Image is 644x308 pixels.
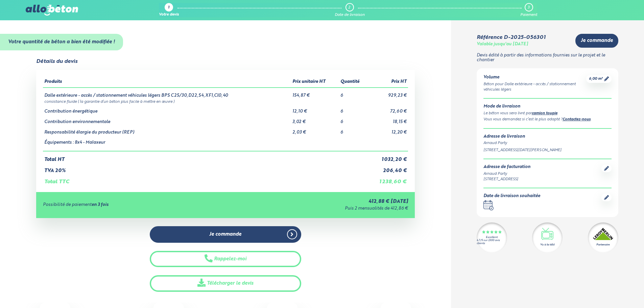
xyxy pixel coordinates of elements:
div: Le béton vous sera livré par [483,111,612,117]
td: consistance fluide ( la garantie d’un béton plus facile à mettre en œuvre ) [43,98,408,104]
td: Contribution énergétique [43,104,291,114]
td: 3,02 € [291,114,339,125]
div: Date de livraison [335,13,365,17]
div: Vous vous demandez si c’est le plus adapté ? . [483,117,612,123]
td: Responsabilité élargie du producteur (REP) [43,125,291,135]
div: Arnaud Party [483,171,530,177]
div: Arnaud Party [483,140,612,146]
td: 18,15 € [368,114,408,125]
div: [STREET_ADDRESS][DATE][PERSON_NAME] [483,147,612,153]
div: 3 [528,5,529,10]
img: allobéton [26,5,78,16]
a: camion toupie [532,112,557,115]
div: Béton pour Dalle extérieure - accès / stationnement véhicules légers [483,81,586,93]
th: Prix HT [368,77,408,88]
div: 412,88 € [DATE] [229,199,408,205]
td: 1 032,20 € [368,151,408,163]
p: Devis édité à partir des informations fournies sur le projet et le chantier [477,53,618,63]
div: Référence D-2025-056301 [477,34,546,41]
div: Adresse de facturation [483,165,530,170]
td: 929,23 € [368,88,408,98]
div: Valable jusqu'au [DATE] [477,42,528,47]
td: 1 238,60 € [368,173,408,185]
a: Je commande [575,34,618,48]
td: Total TTC [43,173,368,185]
td: 6 [339,114,368,125]
button: Rappelez-moi [150,251,301,267]
td: Total HT [43,151,368,163]
div: Possibilité de paiement [43,203,229,208]
td: 6 [339,125,368,135]
td: 6 [339,104,368,114]
th: Quantité [339,77,368,88]
td: 2,03 € [291,125,339,135]
div: Partenaire [596,243,610,247]
div: Volume [483,75,586,80]
td: TVA 20% [43,163,368,174]
div: Excellent [486,236,498,239]
strong: en 3 fois [92,203,109,207]
a: 3 Paiement [520,3,537,17]
div: Vu à la télé [540,243,554,247]
td: Contribution environnementale [43,114,291,125]
div: Date de livraison souhaitée [483,194,540,199]
div: 1 [168,6,169,10]
td: Dalle extérieure - accès / stationnement véhicules légers BPS C25/30,D22,S4,XF1,Cl0,40 [43,88,291,98]
a: Télécharger le devis [150,275,301,292]
td: 72,60 € [368,104,408,114]
span: Je commande [581,38,613,44]
td: 154,87 € [291,88,339,98]
span: Je commande [209,232,241,237]
th: Prix unitaire HT [291,77,339,88]
td: 12,20 € [368,125,408,135]
div: 4.7/5 sur 2300 avis clients [477,239,507,245]
div: [STREET_ADDRESS] [483,176,530,182]
a: Contactez-nous [563,118,591,121]
div: Détails du devis [36,58,77,65]
td: 12,10 € [291,104,339,114]
div: Votre devis [159,13,179,17]
iframe: Help widget launcher [584,282,637,301]
div: 2 [348,5,350,10]
div: Paiement [520,13,537,17]
th: Produits [43,77,291,88]
td: 6 [339,88,368,98]
div: Puis 2 mensualités de 412,86 € [229,206,408,211]
a: 1 Votre devis [159,3,179,17]
td: 206,40 € [368,163,408,174]
td: Équipements : 8x4 - Malaxeur [43,135,291,151]
strong: Votre quantité de béton a bien été modifiée ! [8,40,115,44]
a: 2 Date de livraison [335,3,365,17]
a: Je commande [150,226,301,243]
div: Mode de livraison [483,104,612,109]
div: Adresse de livraison [483,134,612,139]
